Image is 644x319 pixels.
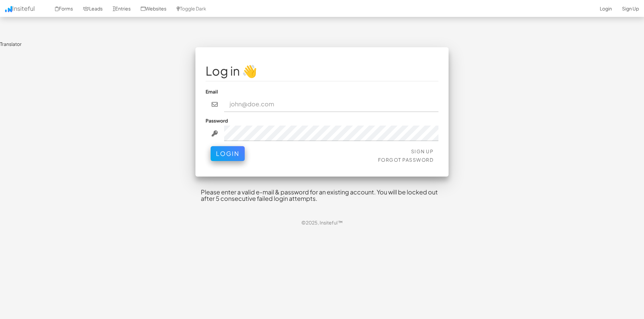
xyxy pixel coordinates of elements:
img: icon.png [5,6,12,12]
a: Sign Up [411,148,434,154]
input: john@doe.com [224,97,439,112]
label: Password [206,117,228,124]
button: Login [211,146,245,161]
h1: Log in 👋 [206,64,438,78]
label: Email [206,88,218,95]
a: Forgot Password [378,157,434,163]
h4: Please enter a valid e-mail & password for an existing account. You will be locked out after 5 co... [195,183,449,208]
